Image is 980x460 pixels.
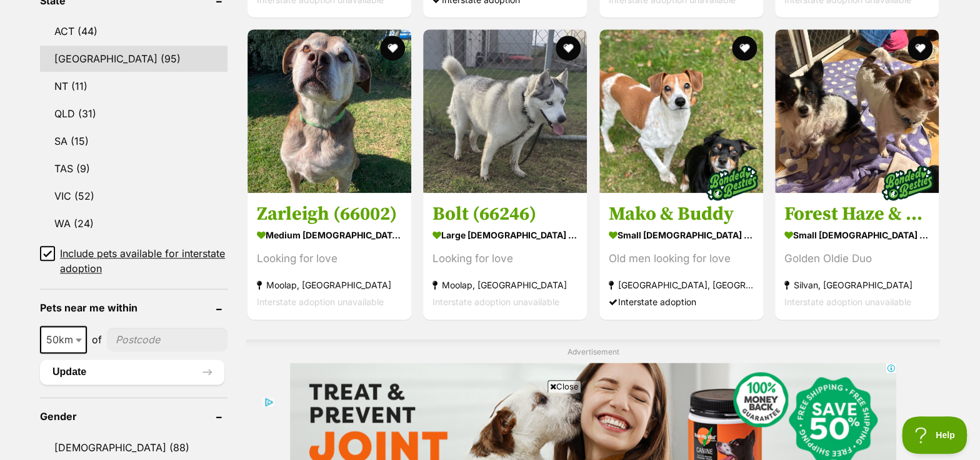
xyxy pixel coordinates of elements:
div: Old men looking for love [609,250,754,267]
strong: large [DEMOGRAPHIC_DATA] Dog [432,226,577,244]
button: favourite [907,36,932,61]
iframe: Help Scout Beacon - Open [902,416,967,454]
div: Looking for love [257,250,402,267]
a: SA (15) [40,128,227,154]
h3: Forest Haze & Spotted Wonder [784,202,929,226]
strong: small [DEMOGRAPHIC_DATA] Dog [609,226,754,244]
a: Privacy Notification [175,1,187,11]
input: postcode [107,328,227,351]
img: Forest Haze & Spotted Wonder - Pomeranian x Papillon Dog [775,29,939,193]
header: Pets near me within [40,302,227,313]
a: TAS (9) [40,155,227,182]
span: Close [547,380,581,393]
h3: Mako & Buddy [609,202,754,226]
button: Update [40,360,224,384]
iframe: Advertisement [262,398,717,454]
a: [GEOGRAPHIC_DATA] (95) [40,46,227,72]
img: bonded besties [876,152,939,214]
a: VIC (52) [40,183,227,209]
img: Zarleigh (66002) - American Staffordshire Terrier Dog [247,29,411,193]
span: of [92,332,102,347]
span: Include pets available for interstate adoption [60,246,227,276]
button: favourite [732,36,757,61]
span: Interstate adoption unavailable [432,296,559,307]
strong: [GEOGRAPHIC_DATA], [GEOGRAPHIC_DATA] [609,276,754,293]
div: Golden Oldie Duo [784,250,929,267]
button: favourite [556,36,581,61]
button: favourite [380,36,405,61]
a: Include pets available for interstate adoption [40,246,227,276]
header: Gender [40,411,227,422]
span: 50km [40,326,87,353]
strong: small [DEMOGRAPHIC_DATA] Dog [784,226,929,244]
strong: Moolap, [GEOGRAPHIC_DATA] [432,276,577,293]
a: Bolt (66246) large [DEMOGRAPHIC_DATA] Dog Looking for love Moolap, [GEOGRAPHIC_DATA] Interstate a... [423,193,587,320]
h3: Bolt (66246) [432,202,577,226]
img: iconc.png [174,1,186,10]
div: Looking for love [432,250,577,267]
strong: Silvan, [GEOGRAPHIC_DATA] [784,276,929,293]
img: consumer-privacy-logo.png [176,1,186,11]
img: Bolt (66246) - Siberian Husky Dog [423,29,587,193]
span: Interstate adoption unavailable [257,296,384,307]
a: Forest Haze & Spotted Wonder small [DEMOGRAPHIC_DATA] Dog Golden Oldie Duo Silvan, [GEOGRAPHIC_DA... [775,193,939,320]
span: 50km [41,331,86,348]
a: Mako & Buddy small [DEMOGRAPHIC_DATA] Dog Old men looking for love [GEOGRAPHIC_DATA], [GEOGRAPHIC... [599,193,763,320]
a: WA (24) [40,210,227,237]
a: QLD (31) [40,100,227,127]
img: consumer-privacy-logo.png [1,1,11,11]
img: bonded besties [701,152,763,214]
strong: Moolap, [GEOGRAPHIC_DATA] [257,276,402,293]
strong: medium [DEMOGRAPHIC_DATA] Dog [257,226,402,244]
span: Interstate adoption unavailable [784,296,911,307]
div: Interstate adoption [609,293,754,310]
a: Zarleigh (66002) medium [DEMOGRAPHIC_DATA] Dog Looking for love Moolap, [GEOGRAPHIC_DATA] Interst... [247,193,411,320]
h3: Zarleigh (66002) [257,202,402,226]
a: NT (11) [40,73,227,99]
a: ACT (44) [40,18,227,44]
img: Mako & Buddy - Jack Russell Terrier Dog [599,29,763,193]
